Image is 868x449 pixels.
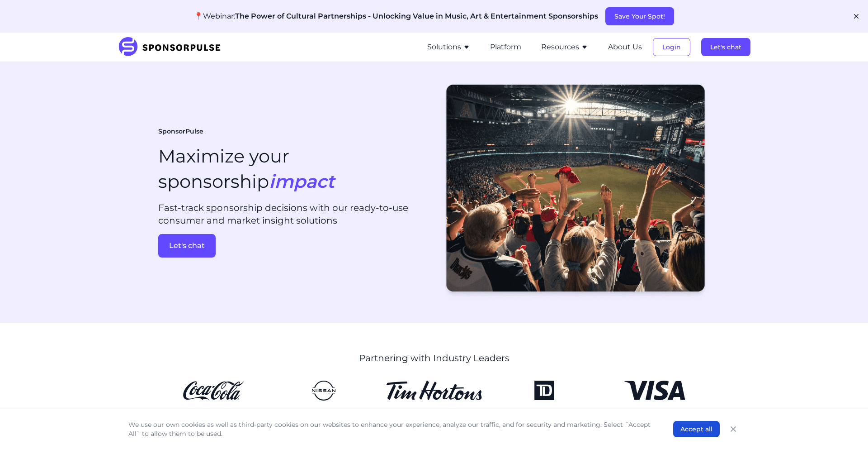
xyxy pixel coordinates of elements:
[158,234,216,258] button: Let's chat
[541,42,588,53] button: Resources
[673,421,720,437] button: Accept all
[386,381,482,401] img: Tim Hortons
[269,170,335,192] i: impact
[128,420,655,438] p: We use our own cookies as well as third-party cookies on our websites to enhance your experience,...
[653,38,690,56] button: Login
[158,234,427,258] a: Let's chat
[118,37,227,57] img: SponsorPulse
[605,12,674,20] a: Save Your Spot!
[235,12,598,20] span: The Power of Cultural Partnerships - Unlocking Value in Music, Art & Entertainment Sponsorships
[653,43,690,51] a: Login
[194,11,598,22] p: 📍Webinar:
[607,381,703,401] img: Visa
[490,42,521,53] button: Platform
[427,42,470,53] button: Solutions
[727,423,740,435] button: Close
[605,7,674,25] button: Save Your Spot!
[701,43,750,51] a: Let's chat
[490,43,521,51] a: Platform
[158,201,427,227] p: Fast-track sponsorship decisions with our ready-to-use consumer and market insight solutions
[701,38,750,56] button: Let's chat
[276,381,372,401] img: Nissan
[165,381,261,401] img: CocaCola
[496,381,592,401] img: TD
[158,127,203,136] span: SponsorPulse
[158,143,335,194] h1: Maximize your sponsorship
[608,42,642,53] button: About Us
[608,43,642,51] a: About Us
[227,352,641,364] p: Partnering with Industry Leaders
